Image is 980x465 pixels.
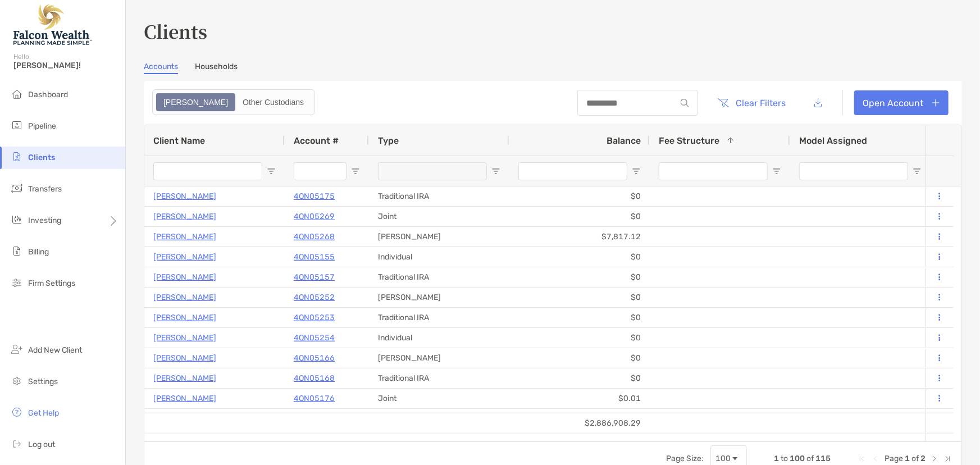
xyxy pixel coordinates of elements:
[369,186,509,206] div: Traditional IRA
[509,247,650,267] div: $0
[153,135,205,146] span: Client Name
[153,371,216,385] a: [PERSON_NAME]
[294,351,335,365] a: 4QN05166
[509,368,650,388] div: $0
[153,270,216,284] a: [PERSON_NAME]
[28,153,55,162] span: Clients
[294,331,335,345] a: 4QN05254
[369,348,509,368] div: [PERSON_NAME]
[509,413,650,433] div: $2,886,908.29
[153,162,262,180] input: Client Name Filter Input
[267,167,276,176] button: Open Filter Menu
[790,454,805,463] span: 100
[659,162,768,180] input: Fee Structure Filter Input
[294,311,335,325] a: 4QN05253
[369,227,509,247] div: [PERSON_NAME]
[509,186,650,206] div: $0
[28,90,68,99] span: Dashboard
[369,267,509,287] div: Traditional IRA
[294,270,335,284] a: 4QN05157
[369,389,509,408] div: Joint
[157,94,234,110] div: Zoe
[930,454,939,463] div: Next Page
[153,331,216,345] a: [PERSON_NAME]
[509,207,650,226] div: $0
[10,87,24,101] img: dashboard icon
[153,189,216,203] a: [PERSON_NAME]
[28,440,55,449] span: Log out
[709,90,795,115] button: Clear Filters
[294,371,335,385] a: 4QN05168
[905,454,910,463] span: 1
[369,207,509,226] div: Joint
[294,162,347,180] input: Account # Filter Input
[28,184,62,194] span: Transfers
[659,135,719,146] span: Fee Structure
[28,279,75,288] span: Firm Settings
[144,62,178,74] a: Accounts
[294,209,335,224] a: 4QN05269
[369,247,509,267] div: Individual
[28,247,49,257] span: Billing
[294,391,335,405] a: 4QN05176
[509,288,650,307] div: $0
[491,167,500,176] button: Open Filter Menu
[294,412,335,426] a: 4QN05187
[10,276,24,289] img: firm-settings icon
[294,290,335,304] p: 4QN05252
[10,244,24,258] img: billing icon
[153,412,216,426] a: [PERSON_NAME]
[885,454,903,463] span: Page
[10,405,24,419] img: get-help icon
[28,377,58,386] span: Settings
[806,454,814,463] span: of
[854,90,949,115] a: Open Account
[378,135,399,146] span: Type
[509,348,650,368] div: $0
[509,227,650,247] div: $7,817.12
[153,290,216,304] a: [PERSON_NAME]
[607,135,641,146] span: Balance
[152,89,315,115] div: segmented control
[153,230,216,244] p: [PERSON_NAME]
[518,162,627,180] input: Balance Filter Input
[28,216,61,225] span: Investing
[858,454,867,463] div: First Page
[10,213,24,226] img: investing icon
[351,167,360,176] button: Open Filter Menu
[294,189,335,203] p: 4QN05175
[153,250,216,264] p: [PERSON_NAME]
[774,454,779,463] span: 1
[509,308,650,327] div: $0
[369,409,509,428] div: Traditional IRA
[871,454,880,463] div: Previous Page
[681,99,689,107] img: input icon
[10,181,24,195] img: transfers icon
[913,167,922,176] button: Open Filter Menu
[236,94,310,110] div: Other Custodians
[509,409,650,428] div: $0
[144,18,962,44] h3: Clients
[153,209,216,224] a: [PERSON_NAME]
[153,391,216,405] a: [PERSON_NAME]
[153,351,216,365] a: [PERSON_NAME]
[715,454,731,463] div: 100
[195,62,238,74] a: Households
[28,121,56,131] span: Pipeline
[153,311,216,325] a: [PERSON_NAME]
[369,308,509,327] div: Traditional IRA
[28,408,59,418] span: Get Help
